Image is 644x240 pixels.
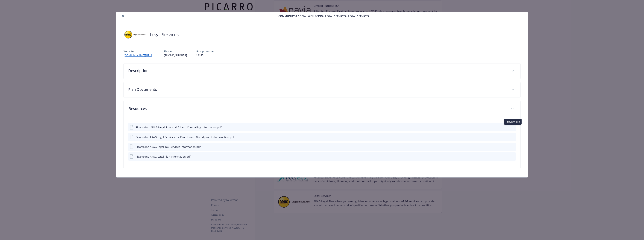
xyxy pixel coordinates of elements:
button: preview file [511,135,514,139]
span: Community & Social Wellbeing - Legal Services - Legal Services [278,14,369,18]
div: Preview file [504,119,522,125]
p: Website [124,49,155,53]
button: close [121,14,125,18]
div: Picarro Inc. ARAG Legal Financial Ed and Counseling Information.pdf [136,125,222,129]
h2: Legal Services [150,31,179,38]
div: Resources [124,101,520,117]
div: Picarro Inc ARAG Legal Services for Parents and Grandparents Information.pdf [136,135,234,139]
div: details for plan Community & Social Wellbeing - Legal Services - Legal Services [64,12,580,178]
p: Resources [129,106,506,111]
p: Plan Documents [128,87,507,92]
p: Group number [196,49,215,53]
div: Picarro Inc ARAG Legal Tax Services Information.pdf [136,145,201,149]
button: preview file [511,155,514,159]
button: download file [505,145,508,149]
button: download file [505,135,508,139]
p: Description [128,68,507,74]
p: Phone [164,49,187,53]
div: Plan Documents [124,82,520,98]
div: Picarro Inc ARAG Legal Plan Information.pdf [136,155,191,159]
button: preview file [511,125,514,129]
img: ARAG Insurance Company [124,29,146,40]
button: download file [505,155,508,159]
button: preview file [511,145,514,149]
div: Resources [124,117,520,168]
button: download file [505,125,508,129]
div: Description [124,63,520,79]
p: 19145 [196,53,215,57]
p: [PHONE_NUMBER] [164,53,187,57]
a: [DOMAIN_NAME][URL] [124,53,155,57]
